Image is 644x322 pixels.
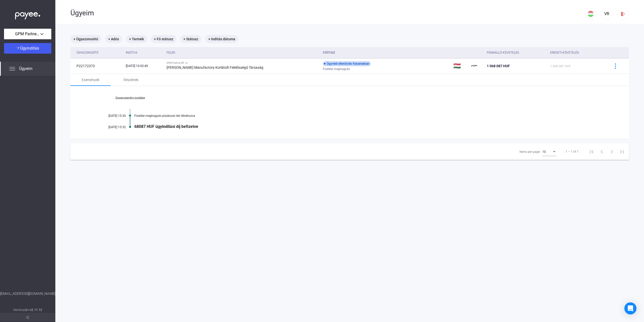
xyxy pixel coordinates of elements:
div: Eredeti követelés [550,50,579,56]
mat-chip: + Adós [105,35,122,43]
strong: [PERSON_NAME] Manufactory Korlátolt Felelősségű Társaság [167,65,263,69]
a: Összes esemény mutatása [96,96,165,99]
mat-select: Items per page: [542,149,556,155]
mat-chip: + Indítás dátuma [205,35,238,43]
div: VR [602,11,611,17]
span: Ügyindítás [20,46,39,51]
div: Indítva [126,50,137,56]
div: Részletek [124,77,138,83]
button: First page [587,147,597,157]
button: Last page [617,147,627,157]
span: 1 068 087 HUF [487,64,510,68]
span: 1 068 087 HUF [550,64,571,68]
div: Eredeti követelés [550,50,604,56]
div: Indítva [126,50,162,56]
div: Ügyeim [70,9,585,17]
div: Ügyvédi ellenőrzés folyamatban [323,61,371,66]
div: Open Intercom Messenger [624,302,636,314]
div: 1 – 1 of 1 [566,149,579,155]
strong: v2.11.12 [30,308,42,312]
div: Felek [167,50,319,56]
img: list.svg [9,66,15,72]
div: Ügyazonosító [76,50,98,56]
div: [DATE] 15:30 [96,114,126,118]
button: Previous page [597,147,607,157]
button: HU [585,8,597,20]
span: Fizetési meghagyás [323,66,350,72]
mat-chip: + Státusz [180,35,201,43]
img: more-blue [613,63,618,69]
button: Ügyindítás [4,43,51,54]
span: Ügyeim [19,66,32,72]
div: GPM Partner Kft. vs [167,61,319,64]
mat-chip: + Ügyazonosító [70,35,101,43]
div: [DATE] 15:32 [96,125,126,129]
div: Ügyazonosító [76,50,122,56]
td: 🇭🇺 [451,58,469,74]
img: plus-white.svg [17,46,20,50]
button: GPM Partner Kft. [4,29,51,39]
mat-chip: + Fő státusz [151,35,176,43]
div: Felek [167,50,175,56]
div: Események [82,77,99,83]
td: P22172373 [70,58,124,74]
img: payee-logo [471,63,477,69]
div: Fennálló követelés [487,50,519,56]
span: GPM Partner Kft. [15,31,40,37]
div: [DATE] 13:32:45 [126,63,162,68]
img: logout-red [620,11,626,17]
img: arrow-double-left-grey.svg [26,316,29,319]
button: more-blue [610,61,621,71]
button: VR [601,8,613,20]
div: Fizetési meghagyás piszkozat lett létrehozva [134,114,604,118]
img: HU [588,11,594,17]
button: Next page [607,147,617,157]
button: logout-red [617,8,629,20]
div: Fennálló követelés [487,50,546,56]
div: 68087 HUF ügyindítási díj befizetve [134,124,604,129]
span: 10 [542,150,546,154]
div: Items per page: [519,149,540,155]
mat-chip: + Termék [126,35,147,43]
th: Státusz [321,47,451,58]
img: white-payee-white-dot.svg [15,9,40,20]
